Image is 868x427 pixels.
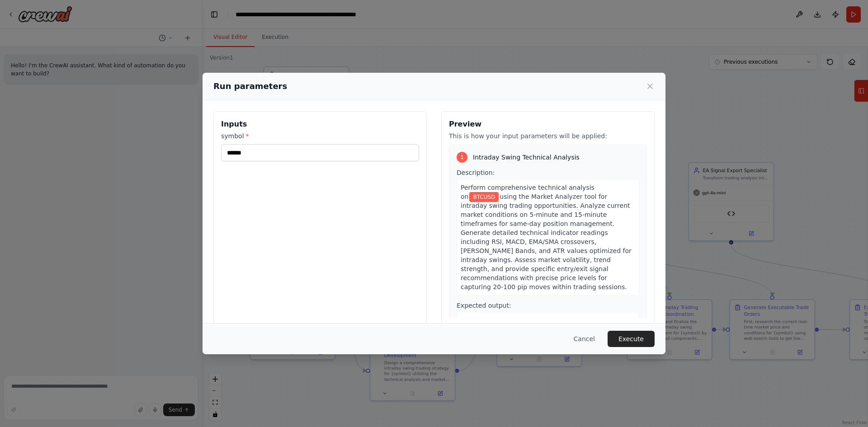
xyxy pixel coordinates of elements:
[457,302,511,309] span: Expected output:
[566,331,602,347] button: Cancel
[449,119,647,130] h3: Preview
[469,192,499,202] span: Variable: symbol
[221,131,419,141] label: symbol
[473,153,580,162] span: Intraday Swing Technical Analysis
[213,80,287,93] h2: Run parameters
[461,184,594,200] span: Perform comprehensive technical analysis on
[461,317,632,414] span: Comprehensive intraday swing analysis report with: - Current market trend and volatility assessme...
[608,331,655,347] button: Execute
[221,119,419,130] h3: Inputs
[449,131,647,141] p: This is how your input parameters will be applied:
[457,169,495,176] span: Description:
[457,152,467,163] div: 1
[461,193,632,291] span: using the Market Analyzer tool for intraday swing trading opportunities. Analyze current market c...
